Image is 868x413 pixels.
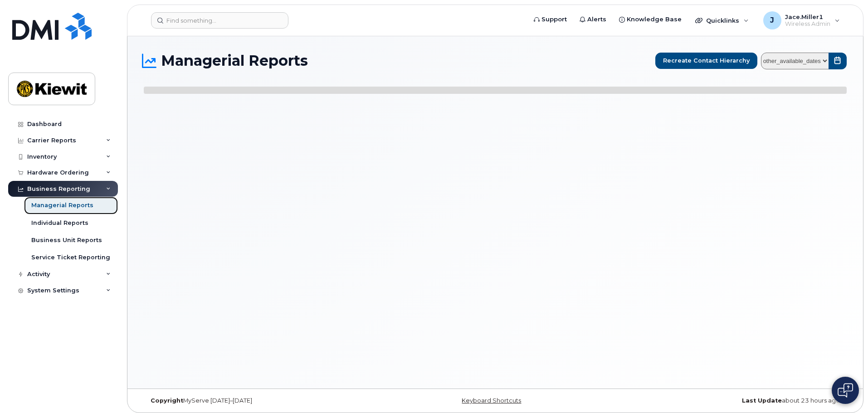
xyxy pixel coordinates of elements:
strong: Copyright [151,397,183,404]
img: Open chat [838,383,853,398]
div: MyServe [DATE]–[DATE] [144,397,378,404]
div: about 23 hours ago [612,397,847,404]
strong: Last Update [742,397,782,404]
span: Managerial Reports [161,54,308,68]
button: Recreate Contact Hierarchy [655,53,757,69]
a: Keyboard Shortcuts [462,397,521,404]
span: Recreate Contact Hierarchy [663,56,750,65]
